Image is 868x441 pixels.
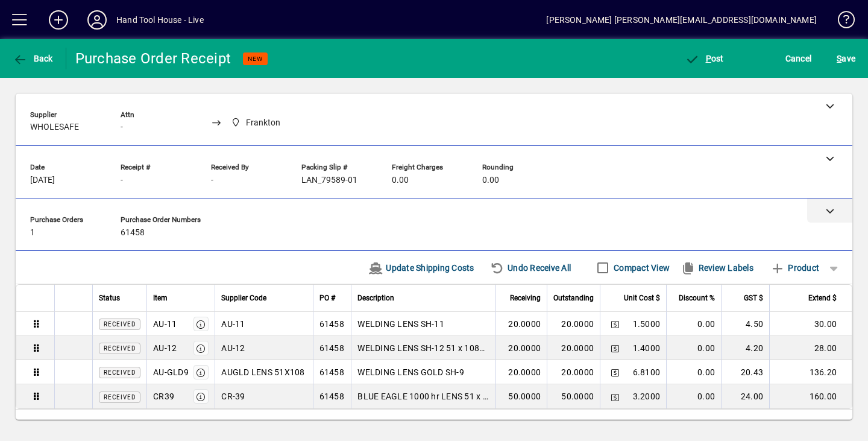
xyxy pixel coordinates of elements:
[508,318,541,330] span: 20.0000
[30,176,55,185] span: [DATE]
[153,291,168,305] span: Item
[633,318,661,330] span: 1.5000
[721,336,769,360] td: 4.20
[78,9,116,31] button: Profile
[769,336,852,360] td: 28.00
[721,312,769,336] td: 4.50
[313,384,351,408] td: 61458
[681,258,753,278] span: Review Labels
[121,176,123,185] span: -
[546,10,817,30] div: [PERSON_NAME] [PERSON_NAME][EMAIL_ADDRESS][DOMAIN_NAME]
[837,49,855,68] span: ave
[510,291,541,305] span: Receiving
[547,384,600,408] td: 50.0000
[666,360,721,384] td: 0.00
[785,49,812,68] span: Cancel
[116,10,204,30] div: Hand Tool House - Live
[228,115,286,130] span: Frankton
[485,257,576,279] button: Undo Receive All
[153,366,189,378] div: AU-GLD9
[121,122,123,132] span: -
[39,9,78,31] button: Add
[351,312,495,336] td: WELDING LENS SH-11
[215,384,312,408] td: CR-39
[215,336,312,360] td: AU-12
[99,291,120,305] span: Status
[246,116,280,129] span: Frankton
[633,366,661,378] span: 6.8100
[606,316,623,332] button: Change Price Levels
[706,54,711,63] span: P
[606,388,623,405] button: Change Price Levels
[121,228,145,238] span: 61458
[721,360,769,384] td: 20.43
[153,390,174,402] div: CR39
[606,340,623,357] button: Change Price Levels
[769,384,852,408] td: 160.00
[547,360,600,384] td: 20.0000
[104,321,136,328] span: Received
[553,291,594,305] span: Outstanding
[744,291,763,305] span: GST $
[153,318,177,330] div: AU-11
[721,384,769,408] td: 24.00
[508,342,541,354] span: 20.0000
[75,49,231,68] div: Purchase Order Receipt
[313,336,351,360] td: 61458
[611,262,670,274] label: Compact View
[392,176,409,185] span: 0.00
[357,291,394,305] span: Description
[13,54,53,63] span: Back
[104,369,136,376] span: Received
[769,360,852,384] td: 136.20
[482,176,499,185] span: 0.00
[104,394,136,401] span: Received
[679,291,715,305] span: Discount %
[624,291,660,305] span: Unit Cost $
[508,366,541,378] span: 20.0000
[351,336,495,360] td: WELDING LENS SH-12 51 x 108mm
[490,258,571,278] span: Undo Receive All
[313,312,351,336] td: 61458
[368,258,474,278] span: Update Shipping Costs
[313,360,351,384] td: 61458
[547,312,600,336] td: 20.0000
[319,291,335,305] span: PO #
[215,360,312,384] td: AUGLD LENS 51X108
[764,257,825,279] button: Product
[837,54,841,63] span: S
[666,336,721,360] td: 0.00
[363,257,479,279] button: Update Shipping Costs
[221,291,266,305] span: Supplier Code
[682,48,727,69] button: Post
[211,176,213,185] span: -
[351,360,495,384] td: WELDING LENS GOLD SH-9
[769,312,852,336] td: 30.00
[829,2,853,42] a: Knowledge Base
[104,345,136,352] span: Received
[633,342,661,354] span: 1.4000
[782,48,815,69] button: Cancel
[666,384,721,408] td: 0.00
[633,390,661,402] span: 3.2000
[508,390,541,402] span: 50.0000
[666,312,721,336] td: 0.00
[808,291,837,305] span: Extend $
[301,176,357,185] span: LAN_79589-01
[30,228,35,238] span: 1
[834,48,858,69] button: Save
[606,364,623,381] button: Change Price Levels
[547,336,600,360] td: 20.0000
[676,257,758,279] button: Review Labels
[248,55,263,63] span: NEW
[770,258,819,278] span: Product
[215,312,312,336] td: AU-11
[30,122,79,132] span: WHOLESAFE
[351,384,495,408] td: BLUE EAGLE 1000 hr LENS 51 x 108m
[153,342,177,354] div: AU-12
[10,48,56,69] button: Back
[685,54,724,63] span: ost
